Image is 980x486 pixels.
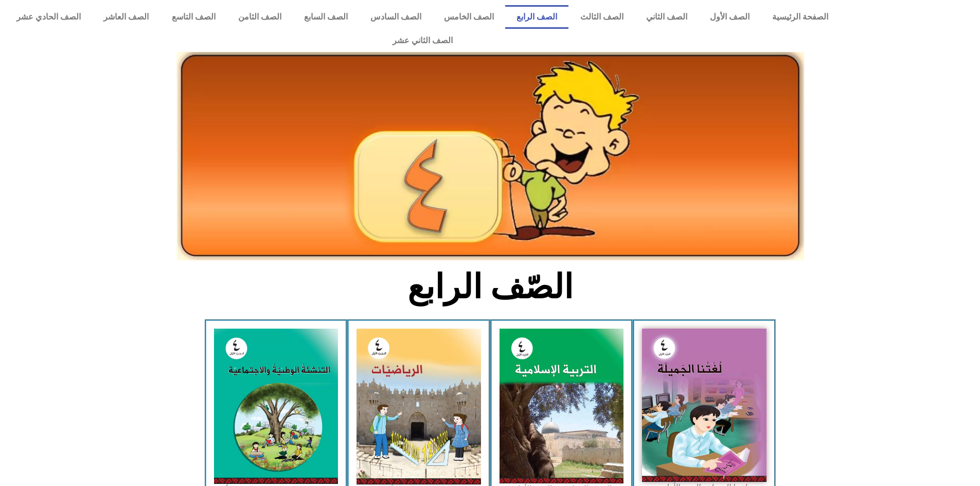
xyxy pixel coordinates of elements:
[359,5,433,29] a: الصف السادس
[5,5,92,29] a: الصف الحادي عشر
[433,5,505,29] a: الصف الخامس
[568,5,634,29] a: الصف الثالث
[761,5,840,29] a: الصفحة الرئيسية
[293,5,359,29] a: الصف السابع
[227,5,293,29] a: الصف الثامن
[699,5,761,29] a: الصف الأول
[160,5,226,29] a: الصف التاسع
[635,5,699,29] a: الصف الثاني
[92,5,160,29] a: الصف العاشر
[505,5,568,29] a: الصف الرابع
[320,267,660,307] h2: الصّف الرابع
[5,29,840,52] a: الصف الثاني عشر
